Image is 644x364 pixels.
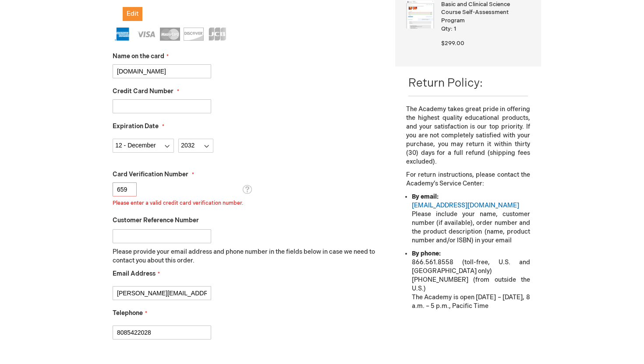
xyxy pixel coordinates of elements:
img: MasterCard [160,28,180,41]
strong: By email: [412,193,439,200]
span: Email Address [113,270,156,277]
input: Credit Card Number [113,99,211,113]
li: 866.561.8558 (toll-free, U.S. and [GEOGRAPHIC_DATA] only) [PHONE_NUMBER] (from outside the U.S.) ... [412,249,530,311]
img: Discover [184,28,204,41]
input: Card Verification Number [113,182,137,196]
span: Card Verification Number [113,171,188,178]
span: $299.00 [441,40,464,47]
span: Expiration Date [113,122,159,130]
p: The Academy takes great pride in offering the highest quality educational products, and your sati... [406,105,530,166]
span: Telephone [113,309,143,317]
strong: Basic and Clinical Science Course Self-Assessment Program [441,0,528,25]
span: Customer Reference Number [113,217,199,224]
p: Please provide your email address and phone number in the fields below in case we need to contact... [113,248,382,265]
img: American Express [113,28,133,41]
img: JCB [207,28,227,41]
strong: By phone: [412,250,441,257]
span: Return Policy: [408,77,483,90]
a: [EMAIL_ADDRESS][DOMAIN_NAME] [412,202,519,209]
span: 1 [454,25,456,32]
span: Qty [441,25,451,32]
img: Visa [136,28,156,41]
span: Name on the card [113,52,164,60]
li: Please include your name, customer number (if available), order number and the product descriptio... [412,192,530,245]
img: Basic and Clinical Science Course Self-Assessment Program [406,0,434,28]
span: Credit Card Number [113,87,173,95]
span: Edit [127,10,138,17]
p: For return instructions, please contact the Academy’s Service Center: [406,171,530,188]
div: Please enter a valid credit card verification number. [113,199,243,207]
button: Edit [123,7,142,21]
